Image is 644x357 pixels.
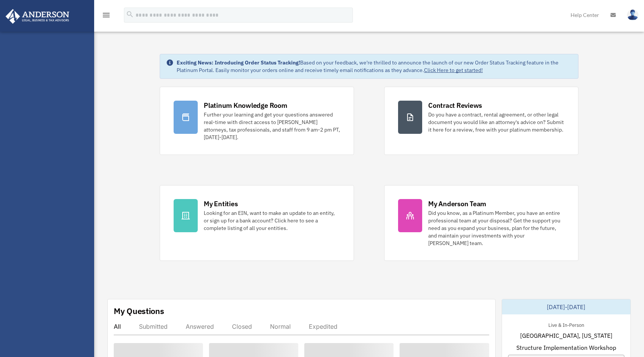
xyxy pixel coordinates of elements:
[177,59,572,74] div: Based on your feedback, we're thrilled to announce the launch of our new Order Status Tracking fe...
[177,59,300,66] strong: Exciting News: Introducing Order Status Tracking!
[384,87,578,155] a: Contract Reviews Do you have a contract, rental agreement, or other legal document you would like...
[114,323,121,330] div: All
[204,101,287,110] div: Platinum Knowledge Room
[428,199,486,208] div: My Anderson Team
[384,185,578,261] a: My Anderson Team Did you know, as a Platinum Member, you have an entire professional team at your...
[232,323,252,330] div: Closed
[542,320,590,328] div: Live & In-Person
[270,323,291,330] div: Normal
[428,209,565,247] div: Did you know, as a Platinum Member, you have an entire professional team at your disposal? Get th...
[502,299,631,314] div: [DATE]-[DATE]
[3,9,72,24] img: Anderson Advisors Platinum Portal
[428,111,565,133] div: Do you have a contract, rental agreement, or other legal document you would like an attorney's ad...
[160,87,354,155] a: Platinum Knowledge Room Further your learning and get your questions answered real-time with dire...
[139,323,168,330] div: Submitted
[516,343,616,352] span: Structure Implementation Workshop
[102,11,111,20] i: menu
[428,101,482,110] div: Contract Reviews
[102,13,111,20] a: menu
[160,185,354,261] a: My Entities Looking for an EIN, want to make an update to an entity, or sign up for a bank accoun...
[204,209,340,232] div: Looking for an EIN, want to make an update to an entity, or sign up for a bank account? Click her...
[424,67,483,74] a: Click Here to get started!
[114,305,164,317] div: My Questions
[204,199,238,208] div: My Entities
[204,111,340,141] div: Further your learning and get your questions answered real-time with direct access to [PERSON_NAM...
[309,323,337,330] div: Expedited
[126,10,134,18] i: search
[186,323,214,330] div: Answered
[627,9,638,20] img: User Pic
[520,331,612,340] span: [GEOGRAPHIC_DATA], [US_STATE]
